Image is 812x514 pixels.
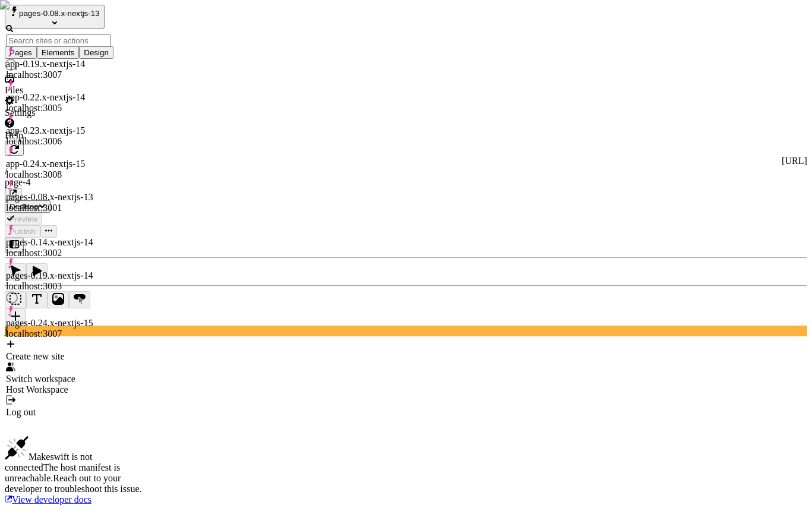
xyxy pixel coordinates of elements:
[6,329,111,339] div: localhost:3007
[6,34,111,47] input: Search sites or actions
[6,70,111,80] div: localhost:3007
[6,103,111,113] div: localhost:3005
[6,384,111,395] div: Host Workspace
[6,159,111,169] div: app-0.24.x-nextjs-15
[6,318,111,329] div: pages-0.24.x-nextjs-15
[6,47,111,418] div: Suggestions
[6,203,111,213] div: localhost:3001
[6,59,111,70] div: app-0.19.x-nextjs-14
[6,169,111,180] div: localhost:3008
[6,374,111,384] div: Switch workspace
[6,237,111,248] div: pages-0.14.x-nextjs-14
[6,125,111,136] div: app-0.23.x-nextjs-15
[6,270,111,281] div: pages-0.19.x-nextjs-14
[6,248,111,258] div: localhost:3002
[6,407,111,418] div: Log out
[6,192,111,203] div: pages-0.08.x-nextjs-13
[6,136,111,147] div: localhost:3006
[6,281,111,292] div: localhost:3003
[6,92,111,103] div: app-0.22.x-nextjs-14
[6,351,111,362] div: Create new site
